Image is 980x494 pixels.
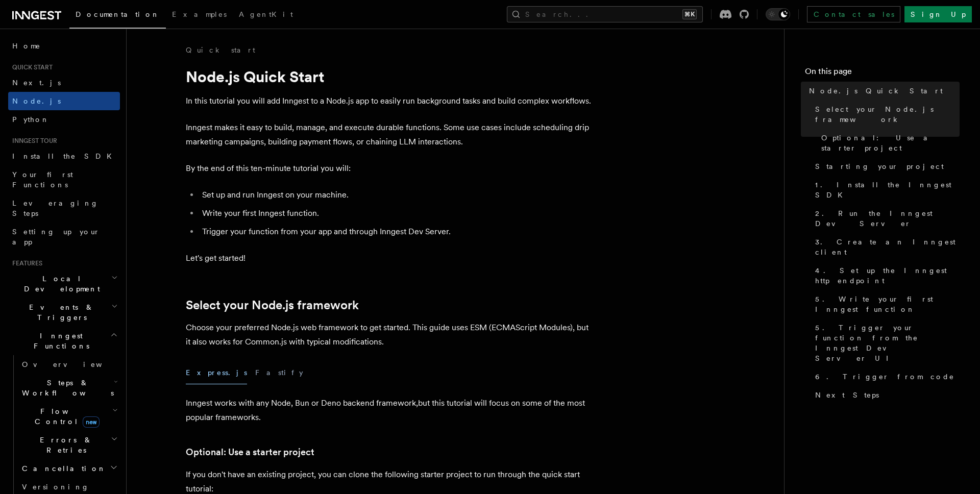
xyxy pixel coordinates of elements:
[199,225,594,239] li: Trigger your function from your app and through Inngest Dev Server.
[815,372,954,382] span: 6. Trigger from code
[815,180,960,200] span: 1. Install the Inngest SDK
[811,261,960,290] a: 4. Set up the Inngest http endpoint
[12,97,61,105] span: Node.js
[8,137,57,145] span: Inngest tour
[199,206,594,220] li: Write your first Inngest function.
[811,367,960,386] a: 6. Trigger from code
[186,396,594,425] p: Inngest works with any Node, Bun or Deno backend framework,but this tutorial will focus on some o...
[12,115,50,123] span: Python
[69,3,166,29] a: Documentation
[815,208,960,229] span: 2. Run the Inngest Dev Server
[809,86,943,96] span: Node.js Quick Start
[8,298,120,327] button: Events & Triggers
[8,223,120,251] a: Setting up your app
[18,374,120,402] button: Steps & Workflows
[8,63,53,71] span: Quick start
[815,323,960,363] span: 5. Trigger your function from the Inngest Dev Server UI
[8,327,120,355] button: Inngest Functions
[239,10,293,18] span: AgentKit
[18,463,106,474] span: Cancellation
[186,251,594,265] p: Let's get started!
[815,294,960,314] span: 5. Write your first Inngest function
[815,237,960,257] span: 3. Create an Inngest client
[811,204,960,233] a: 2. Run the Inngest Dev Server
[76,10,160,18] span: Documentation
[8,259,42,267] span: Features
[821,133,960,153] span: Optional: Use a starter project
[233,3,299,28] a: AgentKit
[18,406,112,427] span: Flow Control
[186,120,594,149] p: Inngest makes it easy to build, manage, and execute durable functions. Some use cases include sch...
[766,8,790,20] button: Toggle dark mode
[811,290,960,318] a: 5. Write your first Inngest function
[18,459,120,478] button: Cancellation
[12,152,118,160] span: Install the SDK
[811,233,960,261] a: 3. Create an Inngest client
[186,161,594,176] p: By the end of this ten-minute tutorial you will:
[8,110,120,129] a: Python
[805,65,960,82] h4: On this page
[22,360,127,368] span: Overview
[172,10,227,18] span: Examples
[186,320,594,349] p: Choose your preferred Node.js web framework to get started. This guide uses ESM (ECMAScript Modul...
[18,355,120,374] a: Overview
[8,269,120,298] button: Local Development
[815,265,960,286] span: 4. Set up the Inngest http endpoint
[186,298,359,312] a: Select your Node.js framework
[817,129,960,157] a: Optional: Use a starter project
[8,302,111,323] span: Events & Triggers
[8,92,120,110] a: Node.js
[811,176,960,204] a: 1. Install the Inngest SDK
[807,6,900,22] a: Contact sales
[507,6,703,22] button: Search...⌘K
[22,483,89,491] span: Versioning
[8,194,120,223] a: Leveraging Steps
[8,37,120,55] a: Home
[8,165,120,194] a: Your first Functions
[199,188,594,202] li: Set up and run Inngest on your machine.
[186,361,247,384] button: Express.js
[12,228,100,246] span: Setting up your app
[8,73,120,92] a: Next.js
[18,431,120,459] button: Errors & Retries
[904,6,972,22] a: Sign Up
[166,3,233,28] a: Examples
[8,274,111,294] span: Local Development
[186,94,594,108] p: In this tutorial you will add Inngest to a Node.js app to easily run background tasks and build c...
[186,445,314,459] a: Optional: Use a starter project
[12,41,41,51] span: Home
[255,361,303,384] button: Fastify
[682,9,697,19] kbd: ⌘K
[83,416,100,428] span: new
[815,390,879,400] span: Next Steps
[12,199,99,217] span: Leveraging Steps
[186,67,594,86] h1: Node.js Quick Start
[805,82,960,100] a: Node.js Quick Start
[815,104,960,125] span: Select your Node.js framework
[18,378,114,398] span: Steps & Workflows
[18,402,120,431] button: Flow Controlnew
[8,147,120,165] a: Install the SDK
[811,386,960,404] a: Next Steps
[811,318,960,367] a: 5. Trigger your function from the Inngest Dev Server UI
[811,157,960,176] a: Starting your project
[18,435,111,455] span: Errors & Retries
[12,79,61,87] span: Next.js
[815,161,944,171] span: Starting your project
[8,331,110,351] span: Inngest Functions
[811,100,960,129] a: Select your Node.js framework
[12,170,73,189] span: Your first Functions
[186,45,255,55] a: Quick start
